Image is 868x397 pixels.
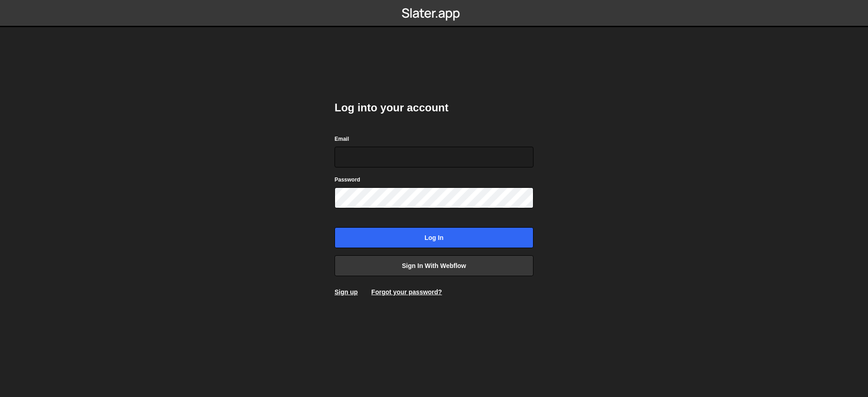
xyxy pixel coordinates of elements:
a: Sign up [335,288,358,296]
input: Log in [335,227,533,248]
a: Sign in with Webflow [335,255,533,276]
h2: Log into your account [335,100,533,115]
label: Password [335,175,360,184]
a: Forgot your password? [371,288,442,296]
label: Email [335,134,349,143]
